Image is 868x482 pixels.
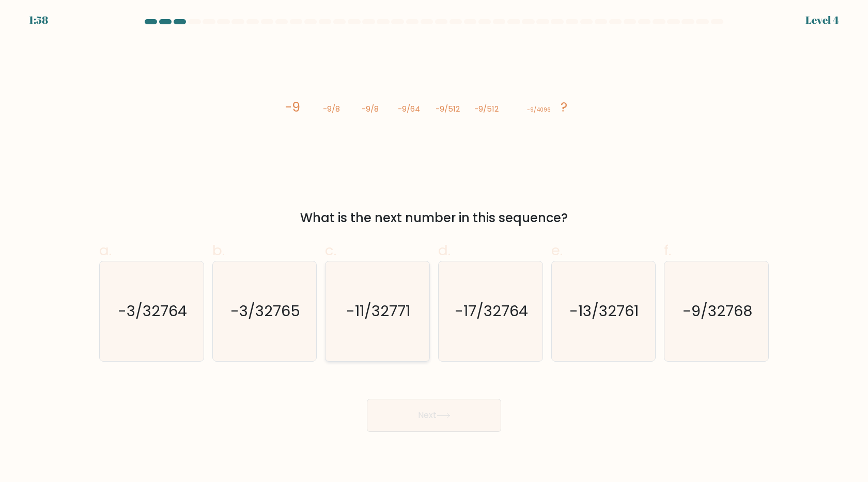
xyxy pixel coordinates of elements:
span: f. [664,240,671,260]
text: -11/32771 [347,301,411,322]
text: -9/32768 [683,301,752,322]
text: -17/32764 [455,301,528,322]
tspan: ? [561,98,567,116]
tspan: -9/512 [474,103,499,114]
text: -13/32761 [570,301,639,322]
div: 1:58 [29,12,48,28]
div: Level 4 [805,12,839,28]
span: a. [99,240,112,260]
button: Next [367,399,501,432]
tspan: -9 [285,98,300,116]
tspan: -9/4096 [527,106,551,114]
text: -3/32764 [118,301,187,322]
tspan: -9/64 [398,103,420,114]
span: c. [325,240,336,260]
tspan: -9/8 [362,103,379,114]
tspan: -9/8 [323,103,340,114]
div: What is the next number in this sequence? [105,209,763,227]
span: b. [212,240,225,260]
span: e. [551,240,563,260]
span: d. [438,240,451,260]
text: -3/32765 [230,301,300,322]
tspan: -9/512 [436,103,460,114]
